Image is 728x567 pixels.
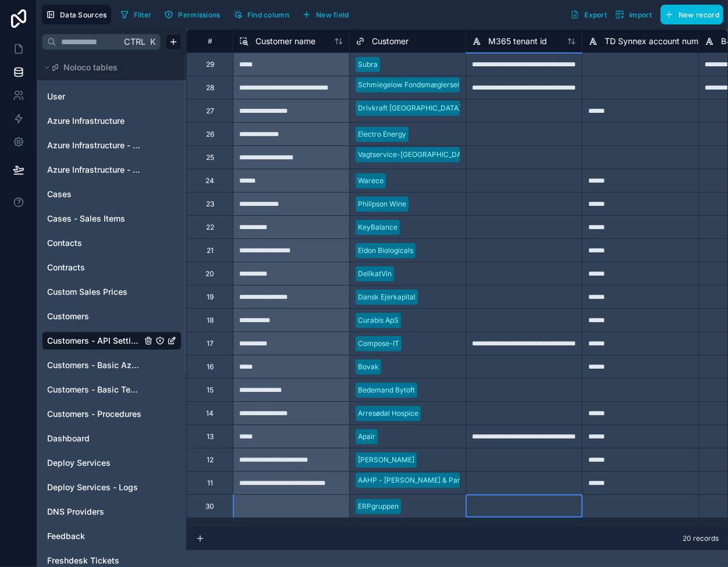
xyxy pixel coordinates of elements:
[205,176,214,186] div: 24
[205,502,214,511] div: 30
[42,527,182,545] div: Feedback
[47,286,127,298] span: Custom Sales Prices
[42,380,182,399] div: Customers - Basic Tech Info
[42,258,182,277] div: Contracts
[205,269,214,279] div: 20
[47,433,141,444] a: Dashboard
[358,362,379,372] div: Bovak
[679,10,719,19] span: New record
[123,34,147,49] span: Ctrl
[63,62,118,73] span: Noloco tables
[358,129,406,140] div: Electro Energy
[656,5,723,24] a: New record
[42,112,182,130] div: Azure Infrastructure
[358,315,399,326] div: Curabis ApS
[42,331,182,350] div: Customers - API Settings
[47,262,141,273] a: Contracts
[47,237,82,249] span: Contacts
[207,362,214,372] div: 16
[47,311,89,322] span: Customers
[47,140,141,151] span: Azure Infrastructure - Domain or Workgroup
[47,262,85,273] span: Contracts
[206,106,214,116] div: 27
[255,35,315,47] span: Customer name
[207,479,213,488] div: 11
[42,405,182,423] div: Customers - Procedures
[47,188,72,200] span: Cases
[247,10,289,19] span: Find column
[358,269,392,279] div: DelikatVin
[42,283,182,301] div: Custom Sales Prices
[47,91,65,102] span: User
[42,59,175,76] button: Noloco tables
[206,130,214,139] div: 26
[134,10,152,19] span: Filter
[358,59,378,70] div: Subra
[47,286,141,298] a: Custom Sales Prices
[298,6,353,23] button: New field
[358,245,413,256] div: Eldon Biologicals
[206,199,214,209] div: 23
[47,457,141,469] a: Deploy Services
[358,176,383,186] div: Wareco
[566,5,611,24] button: Export
[42,356,182,375] div: Customers - Basic Azure Info
[629,10,652,19] span: Import
[47,408,141,420] a: Customers - Procedures
[47,555,141,566] a: Freshdesk Tickets
[160,6,224,23] button: Permissions
[47,433,90,444] span: Dashboard
[47,506,141,518] a: DNS Providers
[207,339,214,348] div: 17
[207,386,214,395] div: 15
[358,455,414,465] div: [PERSON_NAME]
[358,80,475,90] div: Schmiegelow Fondsmæglerselskab
[47,164,141,176] span: Azure Infrastructure - IP Management
[358,292,416,302] div: Dansk Ejerkapital
[42,185,182,204] div: Cases
[358,408,418,419] div: Arresødal Hospice
[47,91,141,102] a: User
[316,10,349,19] span: New field
[358,432,375,442] div: Apair
[42,429,182,448] div: Dashboard
[207,293,214,302] div: 19
[206,223,214,232] div: 22
[683,534,719,543] span: 20 records
[207,432,214,441] div: 13
[47,115,141,127] a: Azure Infrastructure
[47,530,141,542] a: Feedback
[42,209,182,228] div: Cases - Sales Items
[42,161,182,179] div: Azure Infrastructure - IP Management
[47,335,141,347] a: Customers - API Settings
[47,359,141,371] a: Customers - Basic Azure Info
[42,478,182,497] div: Deploy Services - Logs
[42,136,182,155] div: Azure Infrastructure - Domain or Workgroup
[116,6,156,23] button: Filter
[488,35,547,47] span: M365 tenant id
[358,475,478,486] div: AAHP - [PERSON_NAME] & Partnere
[358,338,399,349] div: Compose-IT
[196,37,224,45] div: #
[47,384,141,395] span: Customers - Basic Tech Info
[358,149,472,160] div: Vagtservice-[GEOGRAPHIC_DATA]
[47,213,141,224] a: Cases - Sales Items
[358,385,415,395] div: Bedemand Bytoft
[358,199,406,209] div: Philipson Wine
[372,35,409,47] span: Customer
[42,502,182,521] div: DNS Providers
[42,307,182,326] div: Customers
[47,506,104,518] span: DNS Providers
[207,246,214,255] div: 21
[605,35,711,47] span: TD Synnex account number
[47,482,138,493] span: Deploy Services - Logs
[206,153,214,162] div: 25
[611,5,656,24] button: Import
[660,5,723,24] button: New record
[47,213,125,224] span: Cases - Sales Items
[47,555,119,566] span: Freshdesk Tickets
[42,234,182,252] div: Contacts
